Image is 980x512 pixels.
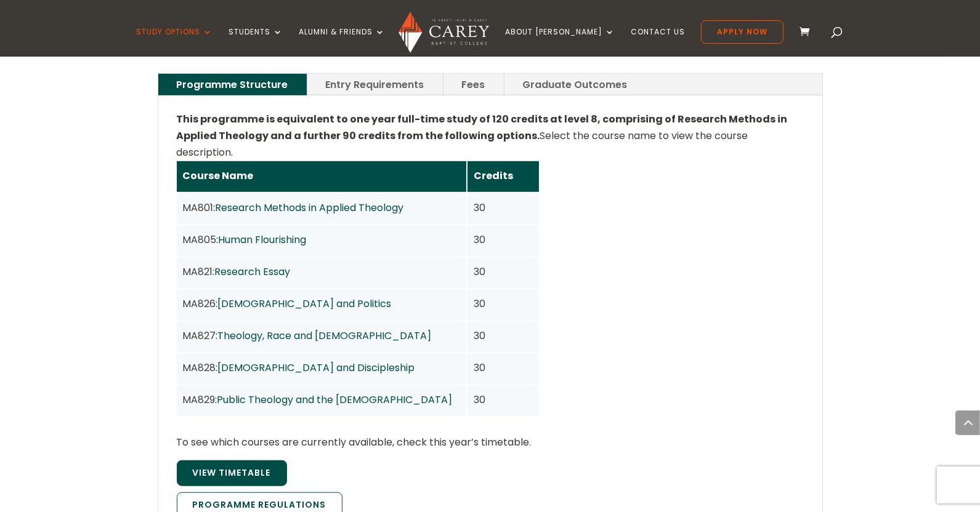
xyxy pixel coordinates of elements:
[474,167,533,184] div: Credits
[183,327,461,344] div: MA827:
[505,28,615,57] a: About [PERSON_NAME]
[217,393,453,407] a: Public Theology and the [DEMOGRAPHIC_DATA]
[307,74,443,95] a: Entry Requirements
[474,327,533,344] div: 30
[183,199,461,216] div: MA801:
[183,231,461,248] div: MA805:
[218,297,392,311] a: [DEMOGRAPHIC_DATA] and Politics
[219,233,307,247] a: Human Flourishing
[474,359,533,376] div: 30
[183,295,461,312] div: MA826:
[701,20,784,44] a: Apply Now
[183,391,461,408] div: MA829:
[218,361,415,375] a: [DEMOGRAPHIC_DATA] and Discipleship
[183,263,461,280] div: MA821:
[474,391,533,408] div: 30
[631,28,685,57] a: Contact Us
[177,112,788,143] strong: This programme is equivalent to one year full-time study of 120 credits at level 8, comprising of...
[299,28,385,57] a: Alumni & Friends
[177,460,287,486] a: View Timetable
[474,199,533,216] div: 30
[474,263,533,280] div: 30
[218,329,432,343] a: Theology, Race and [DEMOGRAPHIC_DATA]
[215,265,291,279] a: Research Essay
[504,74,646,95] a: Graduate Outcomes
[183,167,461,184] div: Course Name
[474,231,533,248] div: 30
[136,28,213,57] a: Study Options
[216,201,404,215] a: Research Methods in Applied Theology
[474,295,533,312] div: 30
[158,74,307,95] a: Programme Structure
[443,74,504,95] a: Fees
[183,359,461,376] div: MA828:
[193,466,271,479] span: View Timetable
[229,28,283,57] a: Students
[399,12,489,53] img: Carey Baptist College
